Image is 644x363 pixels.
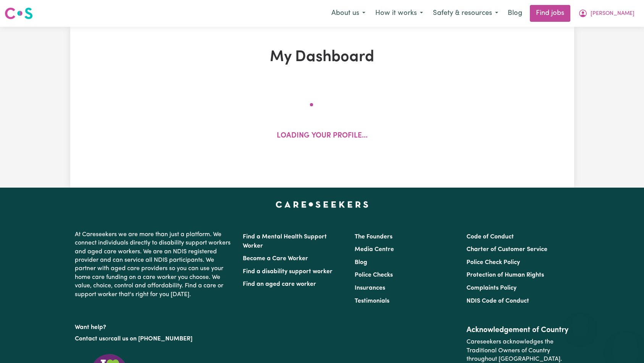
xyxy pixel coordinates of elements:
[370,5,428,21] button: How it works
[466,272,544,278] a: Protection of Human Rights
[355,234,392,240] a: The Founders
[277,131,368,142] p: Loading your profile...
[326,5,370,21] button: About us
[466,326,569,335] h2: Acknowledgement of Country
[573,5,639,21] button: My Account
[466,259,520,266] a: Police Check Policy
[355,272,393,278] a: Police Checks
[428,5,503,21] button: Safety & resources
[355,259,367,266] a: Blog
[111,336,192,342] a: call us on [PHONE_NUMBER]
[466,298,529,304] a: NDIS Code of Conduct
[355,285,385,291] a: Insurances
[243,281,316,287] a: Find an aged care worker
[75,332,234,346] p: or
[243,256,308,262] a: Become a Care Worker
[355,298,389,304] a: Testimonials
[159,48,486,66] h1: My Dashboard
[613,332,638,357] iframe: Button to launch messaging window
[530,5,570,22] a: Find jobs
[503,5,527,22] a: Blog
[355,246,394,253] a: Media Centre
[466,246,547,253] a: Charter of Customer Service
[75,336,105,342] a: Contact us
[243,269,332,275] a: Find a disability support worker
[466,285,516,291] a: Complaints Policy
[243,234,327,249] a: Find a Mental Health Support Worker
[5,6,33,20] img: Careseekers logo
[75,320,234,332] p: Want help?
[573,314,588,329] iframe: Close message
[75,227,234,302] p: At Careseekers we are more than just a platform. We connect individuals directly to disability su...
[591,10,634,18] span: [PERSON_NAME]
[276,201,368,207] a: Careseekers home page
[466,234,514,240] a: Code of Conduct
[5,5,33,22] a: Careseekers logo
